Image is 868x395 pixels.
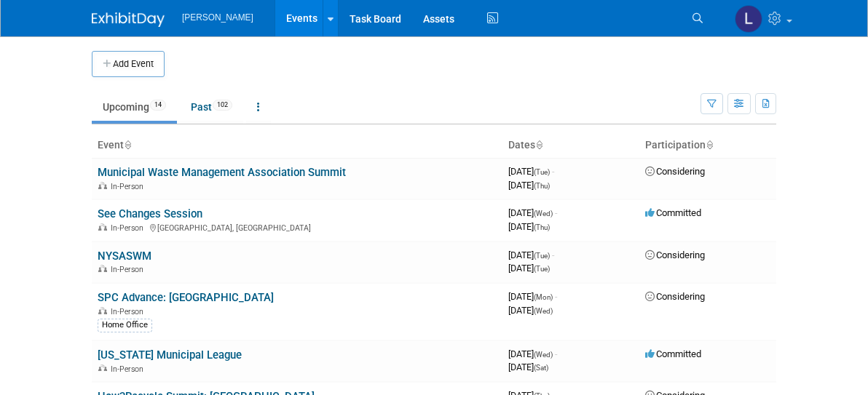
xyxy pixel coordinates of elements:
a: [US_STATE] Municipal League [98,348,242,362]
span: In-Person [111,182,148,191]
th: Dates [502,133,639,158]
span: (Wed) [534,210,553,218]
button: Add Event [92,51,165,77]
span: - [552,166,554,177]
span: In-Person [111,307,148,316]
span: - [555,207,557,218]
span: - [552,250,554,260]
span: [DATE] [508,362,548,372]
span: Considering [645,250,705,260]
span: [DATE] [508,221,550,232]
span: [PERSON_NAME] [182,12,253,23]
a: NYSASWM [98,250,151,263]
img: In-Person Event [98,265,107,272]
span: (Tue) [534,265,550,273]
a: SPC Advance: [GEOGRAPHIC_DATA] [98,291,274,304]
span: - [555,348,557,359]
img: In-Person Event [98,182,107,189]
a: See Changes Session [98,207,202,220]
span: [DATE] [508,207,557,218]
a: Upcoming14 [92,93,177,121]
span: [DATE] [508,348,557,359]
span: Considering [645,166,705,177]
a: Sort by Participation Type [706,139,713,151]
span: [DATE] [508,180,550,191]
th: Event [92,133,502,158]
a: Sort by Event Name [124,139,131,151]
span: 14 [150,100,166,111]
span: (Mon) [534,293,553,301]
span: In-Person [111,265,148,274]
span: (Thu) [534,223,550,231]
span: Committed [645,207,701,218]
img: Lauren Adams [735,5,762,33]
a: Sort by Start Date [535,139,542,151]
span: (Tue) [534,252,550,260]
span: [DATE] [508,305,553,316]
span: (Wed) [534,351,553,359]
span: In-Person [111,223,148,233]
span: [DATE] [508,263,550,274]
span: - [555,291,557,302]
span: In-Person [111,364,148,374]
span: (Wed) [534,307,553,315]
a: Municipal Waste Management Association Summit [98,166,346,179]
div: Home Office [98,319,152,332]
span: (Tue) [534,168,550,176]
span: Committed [645,348,701,359]
span: Considering [645,291,705,302]
span: [DATE] [508,250,554,260]
div: [GEOGRAPHIC_DATA], [GEOGRAPHIC_DATA] [98,221,497,233]
img: In-Person Event [98,364,107,372]
span: [DATE] [508,291,557,302]
img: In-Person Event [98,307,107,314]
span: (Sat) [534,364,548,372]
span: 102 [213,100,232,111]
span: [DATE] [508,166,554,177]
img: ExhibitDay [92,12,165,27]
th: Participation [639,133,776,158]
span: (Thu) [534,182,550,190]
img: In-Person Event [98,223,107,231]
a: Past102 [180,93,243,121]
